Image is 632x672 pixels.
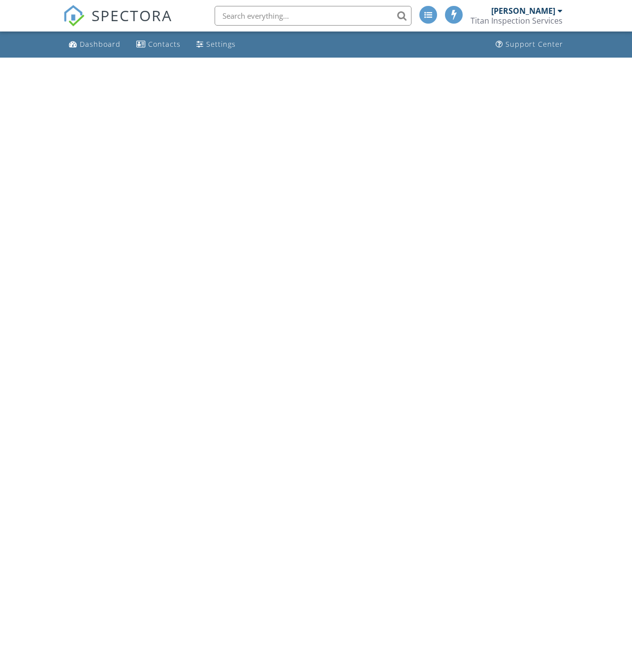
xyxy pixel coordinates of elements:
[63,13,172,34] a: SPECTORA
[192,35,240,54] a: Settings
[206,39,236,49] div: Settings
[80,39,121,49] div: Dashboard
[148,39,181,49] div: Contacts
[492,35,567,54] a: Support Center
[63,5,85,27] img: The Best Home Inspection Software - Spectora
[506,39,563,49] div: Support Center
[92,5,172,26] span: SPECTORA
[65,35,125,54] a: Dashboard
[471,16,563,26] div: Titan Inspection Services
[215,6,411,26] input: Search everything...
[491,6,555,16] div: [PERSON_NAME]
[132,35,185,54] a: Contacts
